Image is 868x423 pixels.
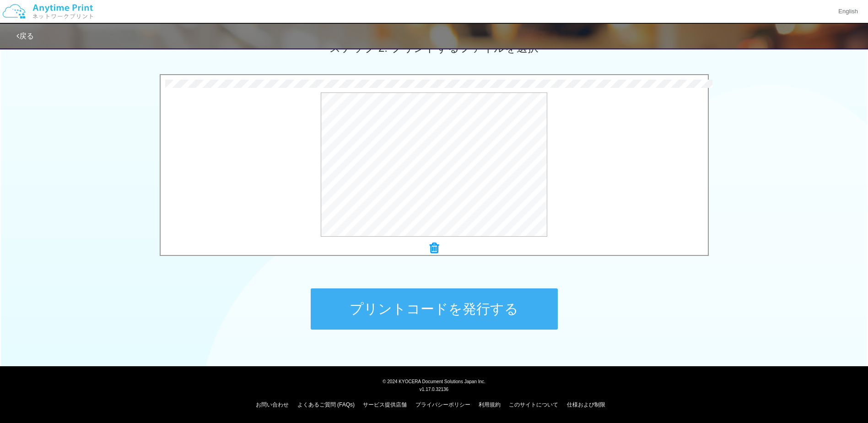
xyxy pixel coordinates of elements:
[509,401,558,408] a: このサイトについて
[363,401,407,408] a: サービス提供店舗
[297,401,355,408] a: よくあるご質問 (FAQs)
[567,401,605,408] a: 仕様および制限
[420,386,448,392] span: v1.17.0.32136
[383,378,485,384] span: © 2024 KYOCERA Document Solutions Japan Inc.
[479,401,501,408] a: 利用規約
[311,288,558,330] button: プリントコードを発行する
[16,32,34,40] a: 戻る
[329,42,538,54] span: ステップ 2: プリントするファイルを選択
[415,401,470,408] a: プライバシーポリシー
[256,401,289,408] a: お問い合わせ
